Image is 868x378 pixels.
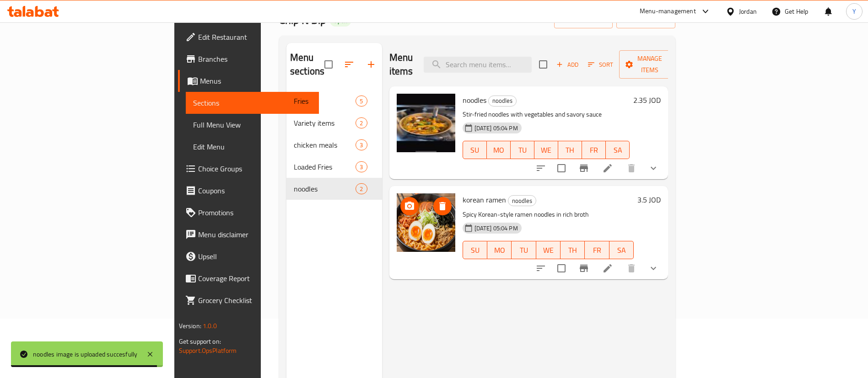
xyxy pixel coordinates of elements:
span: Loaded Fries [294,161,356,172]
button: Add section [360,53,382,75]
span: Choice Groups [198,163,312,174]
button: sort-choices [530,257,552,279]
div: chicken meals [294,139,356,150]
a: Full Menu View [186,114,319,136]
h6: 2.35 JOD [633,94,661,106]
span: Sort [588,59,613,70]
span: WE [540,244,557,257]
span: Grocery Checklist [198,295,312,306]
a: Sections [186,92,319,114]
h2: Menu items [389,51,413,78]
p: Stir-fried noodles with vegetables and savory sauce [463,109,630,120]
div: items [356,183,367,194]
span: 2 [356,185,367,193]
button: TH [558,141,582,159]
span: [DATE] 05:04 PM [471,224,522,233]
button: FR [582,141,606,159]
a: Edit Menu [186,136,319,158]
button: Branch-specific-item [573,257,595,279]
span: Get support on: [179,335,221,347]
div: items [356,161,367,172]
span: 3 [356,141,367,149]
span: Add [555,59,580,70]
span: TU [515,244,532,257]
span: Branches [198,53,312,64]
svg: Show Choices [648,163,659,174]
button: WE [536,241,561,259]
span: TU [514,144,531,157]
span: Sections [193,97,312,108]
span: Sort sections [338,53,360,75]
span: Add item [553,58,582,72]
span: TH [564,244,581,257]
button: MO [487,241,512,259]
span: Fries [294,96,356,106]
a: Upsell [178,245,319,267]
span: FR [586,144,602,157]
button: Add [553,58,582,72]
span: noodles [463,93,486,107]
span: Full Menu View [193,119,312,130]
button: Manage items [619,50,680,79]
a: Menu disclaimer [178,224,319,245]
button: upload picture [400,197,419,215]
span: noodles [508,196,536,206]
span: korean ramen [463,193,506,207]
button: show more [642,157,664,179]
a: Menus [178,70,319,92]
span: TH [562,144,578,157]
button: show more [642,257,664,279]
span: FR [588,244,605,257]
span: Select to update [552,159,571,178]
span: Menus [200,75,312,86]
img: korean ramen [397,193,455,252]
button: SA [606,141,630,159]
span: 1.0.0 [203,320,217,332]
nav: Menu sections [286,86,382,203]
svg: Show Choices [648,263,659,274]
img: noodles [397,94,455,152]
div: noodles [508,195,536,206]
span: noodles [489,96,516,106]
span: [DATE] 05:04 PM [471,124,522,133]
div: chicken meals3 [286,134,382,156]
span: Version: [179,320,201,332]
div: Menu-management [640,6,696,17]
span: Edit Menu [193,141,312,152]
span: Coupons [198,185,312,196]
button: SU [463,141,487,159]
span: Select to update [552,259,571,278]
a: Edit Restaurant [178,26,319,48]
span: Select all sections [319,55,338,74]
button: SA [609,241,634,259]
button: Sort [586,58,615,72]
span: SU [467,244,484,257]
span: 2 [356,119,367,128]
span: WE [538,144,555,157]
p: Spicy Korean-style ramen noodles in rich broth [463,209,634,220]
button: FR [585,241,609,259]
div: items [356,139,367,150]
span: Promotions [198,207,312,218]
button: TU [512,241,536,259]
span: SU [467,144,483,157]
a: Edit menu item [602,263,613,274]
span: MO [491,144,507,157]
span: noodles [294,183,356,194]
div: noodles image is uploaded succesfully [33,349,137,359]
a: Branches [178,48,319,70]
a: Promotions [178,202,319,224]
button: TU [511,141,534,159]
span: Manage items [626,53,673,76]
span: 3 [356,163,367,171]
span: MO [491,244,508,257]
span: 5 [356,97,367,106]
span: Edit Restaurant [198,32,312,43]
button: TH [561,241,585,259]
span: import [561,14,605,26]
div: Loaded Fries3 [286,156,382,178]
button: SU [463,241,487,259]
a: Support.OpsPlatform [179,345,237,357]
span: Upsell [198,251,312,262]
div: Fries5 [286,90,382,112]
